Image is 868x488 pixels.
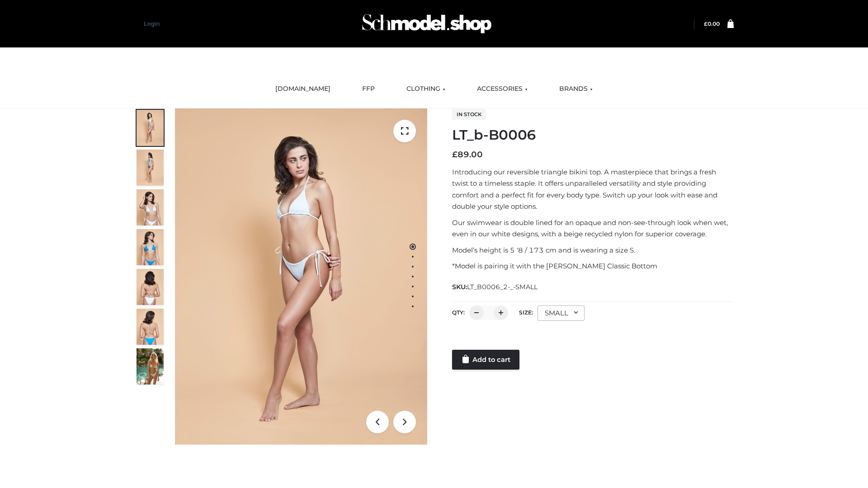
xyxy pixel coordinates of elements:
[355,79,382,99] a: FFP
[137,269,164,305] img: ArielClassicBikiniTop_CloudNine_AzureSky_OW114ECO_7-scaled.jpg
[359,6,495,42] img: Schmodel Admin 964
[269,79,337,99] a: [DOMAIN_NAME]
[137,110,164,146] img: ArielClassicBikiniTop_CloudNine_AzureSky_OW114ECO_1-scaled.jpg
[552,79,599,99] a: BRANDS
[519,309,533,316] label: Size:
[470,79,534,99] a: ACCESSORIES
[704,20,720,27] bdi: 0.00
[452,217,734,240] p: Our swimwear is double lined for an opaque and non-see-through look when wet, even in our white d...
[137,229,164,265] img: ArielClassicBikiniTop_CloudNine_AzureSky_OW114ECO_4-scaled.jpg
[452,260,734,272] p: *Model is pairing it with the [PERSON_NAME] Classic Bottom
[452,309,465,316] label: QTY:
[144,20,160,27] a: Login
[452,166,734,212] p: Introducing our reversible triangle bikini top. A masterpiece that brings a fresh twist to a time...
[452,109,486,120] span: In stock
[452,350,519,370] a: Add to cart
[400,79,452,99] a: CLOTHING
[137,348,164,385] img: Arieltop_CloudNine_AzureSky2.jpg
[467,283,538,291] span: LT_B0006_2-_-SMALL
[137,189,164,225] img: ArielClassicBikiniTop_CloudNine_AzureSky_OW114ECO_3-scaled.jpg
[452,127,734,143] h1: LT_b-B0006
[452,244,734,256] p: Model’s height is 5 ‘8 / 173 cm and is wearing a size S.
[538,305,585,321] div: SMALL
[452,150,483,160] bdi: 89.00
[175,108,427,445] img: ArielClassicBikiniTop_CloudNine_AzureSky_OW114ECO_1
[452,150,458,160] span: £
[137,150,164,186] img: ArielClassicBikiniTop_CloudNine_AzureSky_OW114ECO_2-scaled.jpg
[704,20,708,27] span: £
[137,309,164,345] img: ArielClassicBikiniTop_CloudNine_AzureSky_OW114ECO_8-scaled.jpg
[704,20,720,27] a: £0.00
[452,282,538,292] span: SKU:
